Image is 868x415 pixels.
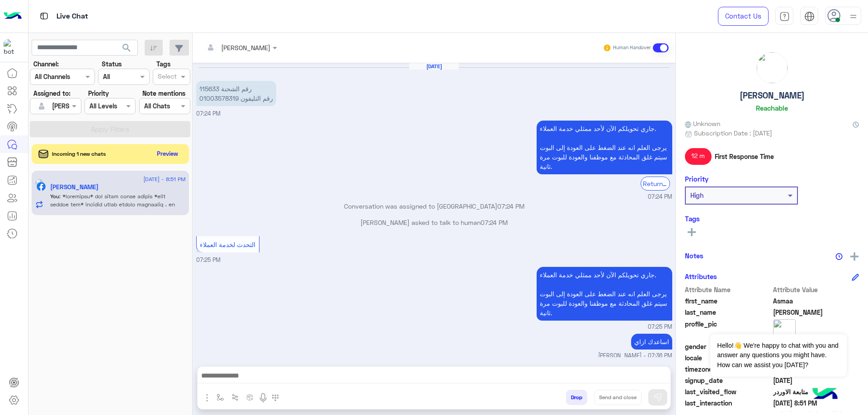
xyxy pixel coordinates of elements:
img: Logo [4,7,22,26]
a: Contact Us [718,7,769,26]
p: Conversation was assigned to [GEOGRAPHIC_DATA] [196,201,672,211]
h5: Asmaa Selim [50,183,99,191]
span: متابعة الاوردر [773,387,859,396]
label: Status [102,59,122,69]
label: Channel: [33,59,59,69]
h6: Attributes [685,272,717,280]
h6: Reachable [756,104,788,112]
img: defaultAdmin.png [35,100,48,112]
img: 713415422032625 [4,39,20,56]
span: 07:25 PM [196,256,221,263]
button: create order [243,390,258,405]
span: last_name [685,308,771,317]
img: send voice note [258,392,269,403]
span: 07:25 PM [648,323,672,331]
span: [PERSON_NAME] - 07:36 PM [598,352,672,360]
span: 07:24 PM [196,110,221,117]
button: Drop [566,390,587,405]
img: picture [35,179,43,187]
label: Assigned to: [33,89,71,98]
span: Asmaa [773,296,859,306]
div: Return to Bot [641,177,670,191]
span: Attribute Value [773,285,859,294]
span: Selim [773,308,859,317]
span: signup_date [685,376,771,385]
span: profile_pic [685,319,771,340]
span: timezone [685,364,771,374]
span: 07:24 PM [497,202,524,210]
span: Unknown [685,119,720,128]
img: hulul-logo.png [809,379,841,410]
span: gender [685,342,771,351]
span: 07:24 PM [481,219,508,226]
p: [PERSON_NAME] asked to talk to human [196,218,672,227]
button: Send and close [594,390,642,405]
span: Hello!👋 We're happy to chat with you and answer any questions you might have. How can we assist y... [710,334,846,377]
button: Apply Filters [30,121,190,137]
img: send attachment [202,392,212,403]
span: search [121,42,132,53]
img: picture [757,52,788,83]
span: التحدث لخدمة العملاء [200,241,255,248]
p: 15/9/2025, 7:24 PM [537,121,672,174]
img: create order [246,394,254,401]
h6: [DATE] [409,63,459,70]
h6: Notes [685,252,703,260]
div: Select [156,71,177,83]
img: tab [804,11,815,22]
img: notes [835,253,843,260]
span: Subscription Date : [DATE] [694,128,772,138]
a: tab [775,7,793,26]
span: 07:24 PM [648,193,672,201]
p: Live Chat [57,10,88,23]
label: Tags [156,59,170,69]
span: locale [685,353,771,363]
span: First Response Time [715,152,774,161]
img: tab [38,10,50,22]
span: 2025-09-15T16:19:23.645Z [773,376,859,385]
img: Facebook [37,182,46,191]
h6: Priority [685,175,708,183]
span: [DATE] - 8:51 PM [143,175,185,183]
label: Priority [88,89,109,98]
small: Human Handover [613,44,651,51]
span: You [50,193,59,200]
img: make a call [272,394,279,401]
span: first_name [685,296,771,306]
h6: Tags [685,214,859,223]
span: 12 m [685,148,712,164]
img: tab [779,11,790,22]
span: Attribute Name [685,285,771,294]
p: 15/9/2025, 7:25 PM [537,267,672,321]
img: Trigger scenario [231,394,239,401]
img: send message [653,393,662,402]
span: *للاستبدال* يتم إرسال مندوب لحضرتك *بدون مصاريف شحن* لاستلام القطع المراد استبدالها ، في خلال 3 ا... [50,193,185,289]
span: 2025-09-15T17:51:52.85Z [773,398,859,408]
span: last_interaction [685,398,771,408]
p: 15/9/2025, 7:24 PM [196,81,276,106]
img: profile [848,11,859,22]
img: select flow [217,394,224,401]
h5: [PERSON_NAME] [740,90,805,101]
label: Note mentions [142,89,185,98]
button: select flow [213,390,228,405]
img: add [850,252,859,261]
button: Trigger scenario [228,390,243,405]
p: 15/9/2025, 7:36 PM [631,334,672,350]
button: Preview [153,147,182,160]
button: search [116,40,138,59]
span: last_visited_flow [685,387,771,396]
span: Incoming 1 new chats [52,150,106,158]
